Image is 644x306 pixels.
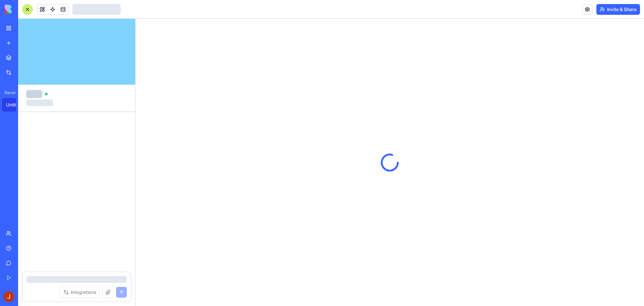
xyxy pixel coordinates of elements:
[3,291,14,302] img: ACg8ocKlCr3eRIIwnQZ-eLZwATkYLXccuoVZYYhW7ir2jwaB4sqGQQ=s96-c
[2,98,29,112] a: Untitled App
[2,90,16,95] span: Recent
[5,5,46,14] img: logo
[6,101,25,108] div: Untitled App
[596,4,640,15] button: Invite & Share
